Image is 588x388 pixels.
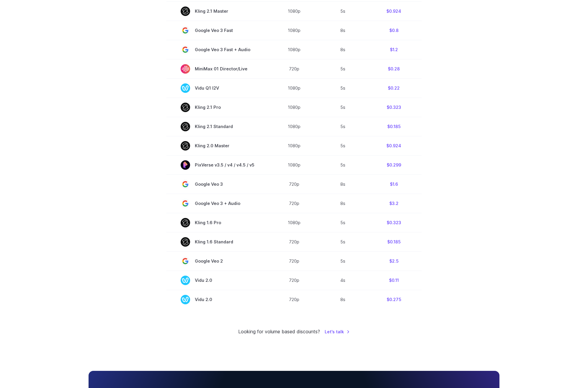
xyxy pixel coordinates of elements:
td: 720p [269,194,319,213]
td: $0.924 [366,136,422,155]
span: Vidu Q1 I2V [181,83,254,93]
td: 5s [319,155,366,174]
td: $0.924 [366,1,422,21]
td: 1080p [269,117,319,136]
td: 1080p [269,1,319,21]
td: 8s [319,194,366,213]
span: Google Veo 3 [181,180,254,189]
td: 1080p [269,136,319,155]
td: 5s [319,251,366,271]
span: Kling 2.1 Standard [181,122,254,131]
td: $0.11 [366,271,422,290]
td: $0.185 [366,117,422,136]
td: $0.28 [366,59,422,78]
td: $0.275 [366,290,422,309]
td: 720p [269,271,319,290]
td: 720p [269,232,319,251]
td: 8s [319,174,366,194]
td: $0.185 [366,232,422,251]
span: Google Veo 2 [181,256,254,266]
td: 1080p [269,21,319,40]
td: 5s [319,117,366,136]
td: 720p [269,174,319,194]
td: 720p [269,59,319,78]
td: 1080p [269,155,319,174]
span: Google Veo 3 Fast [181,26,254,35]
td: $3.2 [366,194,422,213]
span: Vidu 2.0 [181,295,254,304]
td: 720p [269,251,319,271]
td: $0.299 [366,155,422,174]
td: 8s [319,21,366,40]
td: $0.8 [366,21,422,40]
span: Google Veo 3 Fast + Audio [181,45,254,54]
span: Kling 1.6 Standard [181,237,254,247]
small: Looking for volume based discounts? [238,328,320,336]
span: MiniMax 01 Director/Live [181,64,254,74]
td: 5s [319,59,366,78]
td: 5s [319,213,366,232]
td: 5s [319,136,366,155]
td: $2.5 [366,251,422,271]
td: 5s [319,1,366,21]
td: $0.22 [366,78,422,98]
span: Vidu 2.0 [181,276,254,285]
td: 1080p [269,78,319,98]
span: Kling 1.6 Pro [181,218,254,227]
td: 4s [319,271,366,290]
td: 1080p [269,40,319,59]
td: $0.323 [366,213,422,232]
td: 720p [269,290,319,309]
td: $1.2 [366,40,422,59]
td: 5s [319,78,366,98]
span: PixVerse v3.5 / v4 / v4.5 / v5 [181,160,254,170]
td: 5s [319,232,366,251]
td: 8s [319,40,366,59]
td: 1080p [269,98,319,117]
td: $1.6 [366,174,422,194]
span: Kling 2.1 Pro [181,103,254,112]
span: Google Veo 3 + Audio [181,199,254,208]
td: 8s [319,290,366,309]
a: Let's talk [325,328,350,335]
td: 5s [319,98,366,117]
td: 1080p [269,213,319,232]
span: Kling 2.1 Master [181,7,254,16]
span: Kling 2.0 Master [181,141,254,151]
td: $0.323 [366,98,422,117]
